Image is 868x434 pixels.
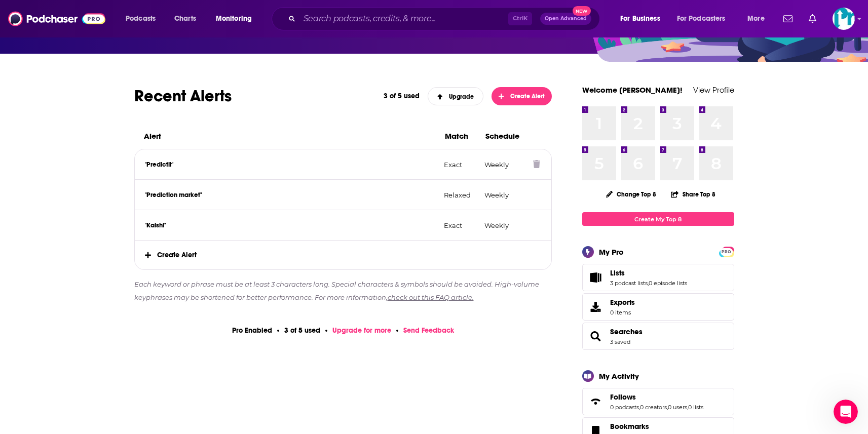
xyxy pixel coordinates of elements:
[833,8,855,30] span: Logged in as Predictitpress
[403,326,454,335] span: Send Feedback
[610,280,648,287] a: 3 podcast lists
[384,92,420,100] p: 3 of 5 used
[484,221,525,229] p: Weekly
[610,327,643,336] a: Searches
[805,10,820,27] a: Show notifications dropdown
[232,326,272,335] p: Pro Enabled
[610,392,636,402] span: Follows
[610,404,639,411] a: 0 podcasts
[573,6,591,16] span: New
[8,9,105,28] img: Podchaser - Follow, Share and Rate Podcasts
[174,12,196,26] span: Charts
[485,131,526,141] h3: Schedule
[126,12,156,26] span: Podcasts
[779,10,797,27] a: Show notifications dropdown
[670,11,740,27] button: open menu
[284,326,320,335] p: 3 of 5 used
[668,404,687,411] a: 0 users
[582,85,683,95] a: Welcome [PERSON_NAME]!
[613,11,673,27] button: open menu
[693,85,734,95] a: View Profile
[834,400,858,424] iframe: Intercom live chat
[299,11,508,27] input: Search podcasts, credits, & more...
[444,191,476,199] p: Relaxed
[135,241,552,269] span: Create Alert
[484,161,525,169] p: Weekly
[145,161,436,169] p: "Predictit"
[582,388,734,415] span: Follows
[649,280,687,287] a: 0 episode lists
[586,394,606,409] a: Follows
[688,404,703,411] a: 0 lists
[281,7,610,30] div: Search podcasts, credits, & more...
[586,270,606,285] a: Lists
[670,184,716,204] button: Share Top 8
[145,191,436,199] p: "Prediction market"
[540,13,591,25] button: Open AdvancedNew
[721,248,733,256] span: PRO
[209,11,265,27] button: open menu
[639,404,640,411] span: ,
[600,188,663,201] button: Change Top 8
[582,212,734,226] a: Create My Top 8
[740,11,777,27] button: open menu
[586,300,606,314] span: Exports
[610,268,687,278] a: Lists
[586,329,606,343] a: Searches
[648,280,649,287] span: ,
[444,161,476,169] p: Exact
[508,12,532,25] span: Ctrl K
[599,371,639,381] div: My Activity
[582,293,734,321] a: Exports
[445,131,477,141] h3: Match
[610,298,635,307] span: Exports
[216,12,252,26] span: Monitoring
[134,278,552,304] p: Each keyword or phrase must be at least 3 characters long. Special characters & symbols should be...
[721,248,733,255] a: PRO
[145,221,436,229] p: "Kalshi"
[545,16,587,21] span: Open Advanced
[687,404,688,411] span: ,
[332,326,391,335] a: Upgrade for more
[610,422,669,431] a: Bookmarks
[833,8,855,30] button: Show profile menu
[582,323,734,350] span: Searches
[168,11,202,27] a: Charts
[484,191,525,199] p: Weekly
[144,131,437,141] h3: Alert
[119,11,169,27] button: open menu
[599,247,624,257] div: My Pro
[582,264,734,291] span: Lists
[610,309,635,316] span: 0 items
[610,422,649,431] span: Bookmarks
[610,338,630,345] a: 3 saved
[610,392,703,402] a: Follows
[492,87,552,105] button: Create Alert
[610,268,625,278] span: Lists
[444,221,476,229] p: Exact
[640,404,667,411] a: 0 creators
[499,93,545,100] span: Create Alert
[134,86,376,106] h2: Recent Alerts
[747,12,765,26] span: More
[667,404,668,411] span: ,
[677,12,726,26] span: For Podcasters
[620,12,660,26] span: For Business
[388,293,474,301] a: check out this FAQ article.
[428,87,483,105] a: Upgrade
[833,8,855,30] img: User Profile
[437,93,474,100] span: Upgrade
